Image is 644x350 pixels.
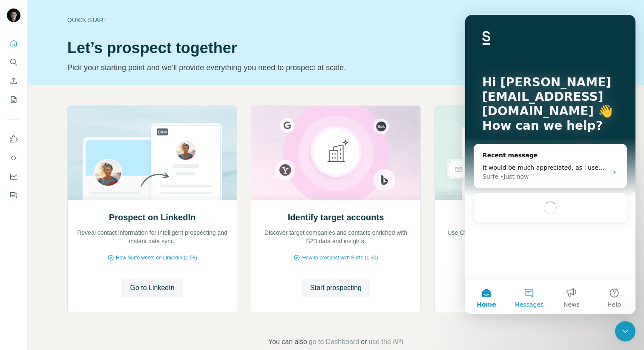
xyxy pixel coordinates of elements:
span: How Surfe works on LinkedIn (1:58) [116,254,197,262]
h1: Let’s prospect together [67,40,478,57]
img: Prospect on LinkedIn [67,106,237,200]
button: Dashboard [7,169,20,184]
span: How to prospect with Surfe (1:30) [302,254,378,262]
h2: Prospect on LinkedIn [109,211,195,223]
span: Home [11,287,31,293]
button: Enrich CSV [7,73,20,88]
button: Help [128,265,170,299]
button: go to Dashboard [309,337,359,347]
button: Start prospecting [302,279,370,297]
button: My lists [7,92,20,107]
p: Reveal contact information for intelligent prospecting and instant data sync. [76,228,228,245]
p: Use CSV enrichment to confirm you are using the best data available. [443,228,595,245]
iframe: Intercom live chat [615,321,635,341]
button: use the API [368,337,403,347]
span: Start prospecting [310,283,362,293]
span: Help [142,287,156,293]
div: Surfe [17,157,33,166]
div: Quick start [67,16,478,24]
button: Go to LinkedIn [121,279,183,297]
span: You can also [268,337,307,347]
button: News [85,265,128,299]
button: Use Surfe on LinkedIn [7,131,20,147]
button: Use Surfe API [7,150,20,165]
h2: Identify target accounts [288,211,384,223]
span: Messages [49,287,79,293]
span: News [98,287,115,293]
iframe: Intercom live chat [465,15,635,314]
button: Feedback [7,188,20,203]
img: Identify target accounts [251,106,421,200]
button: Messages [43,265,85,299]
span: or [361,337,367,347]
p: Discover target companies and contacts enriched with B2B data and insights. [260,228,412,245]
p: Pick your starting point and we’ll provide everything you need to prospect at scale. [67,62,478,74]
span: Go to LinkedIn [130,283,174,293]
button: Quick start [7,36,20,51]
img: Avatar [7,9,20,22]
div: • Just now [35,157,63,166]
button: Search [7,54,20,70]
